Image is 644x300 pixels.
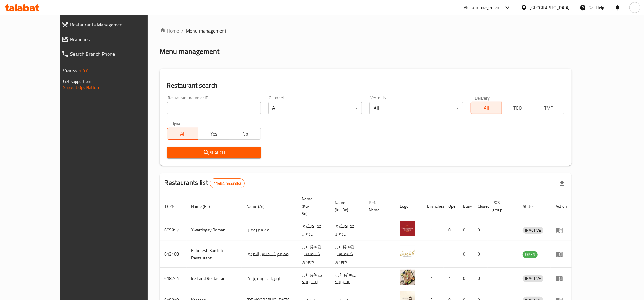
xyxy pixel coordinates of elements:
[458,241,473,268] td: 0
[160,268,187,289] td: 618744
[297,268,330,289] td: ڕێستۆرانتی ئایس لاند
[555,176,569,191] div: Export file
[330,241,364,268] td: رێستۆرانتی کشمیشى كوردى
[444,219,458,241] td: 0
[551,193,572,219] th: Action
[523,275,543,282] div: INACTIVE
[63,77,91,85] span: Get support on:
[400,270,415,285] img: Ice Land Restaurant
[504,104,531,112] span: TGO
[473,104,500,112] span: All
[210,181,244,186] span: 11464 record(s)
[242,219,297,241] td: مطعم رومان
[523,203,543,210] span: Status
[502,102,533,114] button: TGO
[160,219,187,241] td: 609857
[170,129,196,138] span: All
[400,221,415,236] img: Xwardngay Roman
[247,203,272,210] span: Name (Ar)
[330,219,364,241] td: خواردنگەی ڕۆمان
[232,129,258,138] span: No
[167,128,198,140] button: All
[229,128,261,140] button: No
[444,268,458,289] td: 1
[556,226,567,234] div: Menu
[422,241,444,268] td: 1
[471,102,502,114] button: All
[187,241,242,268] td: Kshmesh Kurdish Restaurant
[330,268,364,289] td: .ڕێستۆرانتی ئایس لاند
[422,193,444,219] th: Branches
[63,67,78,75] span: Version:
[79,67,88,75] span: 1.0.0
[171,122,183,126] label: Upsell
[444,241,458,268] td: 1
[523,251,538,258] div: OPEN
[634,4,636,11] span: a
[458,268,473,289] td: 0
[187,268,242,289] td: Ice Land Restaurant
[201,129,227,138] span: Yes
[70,21,163,28] span: Restaurants Management
[198,128,229,140] button: Yes
[57,17,168,32] a: Restaurants Management
[57,47,168,61] a: Search Branch Phone
[186,27,227,34] span: Menu management
[473,241,488,268] td: 0
[458,219,473,241] td: 0
[473,219,488,241] td: 0
[458,193,473,219] th: Busy
[556,275,567,282] div: Menu
[165,203,176,210] span: ID
[493,199,511,214] span: POS group
[70,36,163,43] span: Branches
[191,203,218,210] span: Name (En)
[530,4,570,11] div: [GEOGRAPHIC_DATA]
[297,241,330,268] td: رێستۆرانتی کشمیشى كوردى
[335,199,357,214] span: Name (Ku-Ba)
[523,227,543,234] div: INACTIVE
[297,219,330,241] td: خواردنگەی ڕۆمان
[187,219,242,241] td: Xwardngay Roman
[167,102,261,114] input: Search for restaurant name or ID..
[444,193,458,219] th: Open
[473,193,488,219] th: Closed
[523,275,543,282] span: INACTIVE
[400,245,415,261] img: Kshmesh Kurdish Restaurant
[523,251,538,258] span: OPEN
[369,199,388,214] span: Ref. Name
[165,178,245,188] h2: Restaurants list
[242,241,297,268] td: مطعم كشميش الكردي
[536,104,562,112] span: TMP
[210,178,245,188] div: Total records count
[182,27,184,34] li: /
[160,241,187,268] td: 613108
[464,4,501,11] div: Menu-management
[242,268,297,289] td: ايس لاند ريستورانت
[473,268,488,289] td: 0
[160,27,179,34] a: Home
[369,102,463,114] div: All
[167,147,261,158] button: Search
[172,149,256,157] span: Search
[475,96,490,100] label: Delivery
[533,102,564,114] button: TMP
[556,251,567,258] div: Menu
[268,102,362,114] div: All
[302,195,323,217] span: Name (Ku-So)
[395,193,422,219] th: Logo
[422,268,444,289] td: 1
[57,32,168,47] a: Branches
[160,27,572,34] nav: breadcrumb
[167,81,564,90] h2: Restaurant search
[63,83,102,91] a: Support.OpsPlatform
[523,227,543,234] span: INACTIVE
[70,50,163,58] span: Search Branch Phone
[422,219,444,241] td: 1
[160,47,220,56] h2: Menu management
